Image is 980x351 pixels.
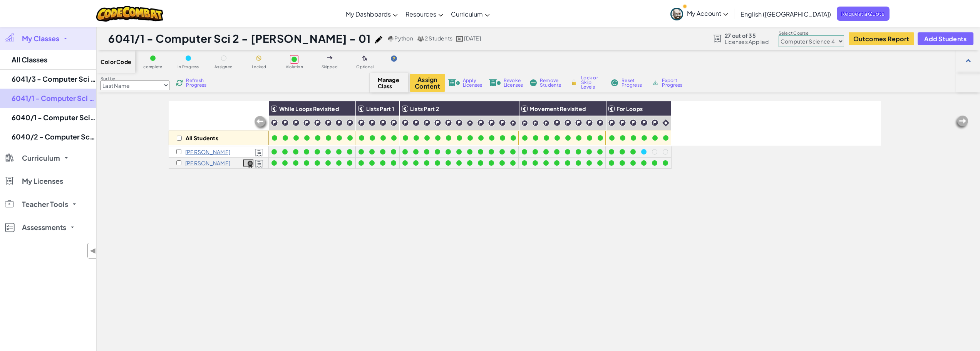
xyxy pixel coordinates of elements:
img: IconChallengeLevel.svg [303,119,310,126]
a: Request a Quote [837,7,890,21]
a: Resources [402,3,447,24]
img: IconChallengeLevel.svg [423,119,431,126]
span: Locked [252,65,266,69]
img: IconChallengeLevel.svg [510,120,516,126]
span: Export Progress [662,78,685,87]
img: IconSkippedLevel.svg [327,56,333,59]
img: IconChallengeLevel.svg [488,119,495,126]
img: IconChallengeLevel.svg [651,119,658,126]
img: IconChallengeLevel.svg [402,119,409,126]
img: IconHint.svg [391,55,397,62]
button: Outcomes Report [849,32,914,45]
span: Lists Part 2 [410,105,439,112]
span: Violation [286,65,303,69]
label: Sort by [101,76,169,82]
p: Ariel Whitworth [185,160,230,166]
span: complete [143,65,162,69]
img: IconChallengeLevel.svg [434,119,441,126]
span: Skipped [322,65,338,69]
img: IconChallengeLevel.svg [445,119,452,126]
h1: 6041/1 - Computer Sci 2 - [PERSON_NAME] - 01 [108,31,371,46]
span: 2 Students [425,35,452,42]
img: IconChallengeLevel.svg [532,120,539,126]
span: 27 out of 35 [725,32,769,39]
img: IconIntro.svg [662,119,669,126]
span: Optional [356,65,374,69]
span: Curriculum [22,155,60,161]
span: My Account [687,9,728,17]
span: Color Code [101,59,131,65]
img: IconLicenseApply.svg [448,79,460,86]
img: IconChallengeLevel.svg [456,119,463,126]
img: IconChallengeLevel.svg [596,119,604,126]
img: IconChallengeLevel.svg [271,119,278,126]
img: python.png [388,36,394,42]
span: Remove Students [540,78,563,87]
span: Lists Part 1 [366,105,394,112]
img: MultipleUsers.png [417,36,424,42]
span: Python [394,35,413,42]
img: IconReset.svg [611,79,618,86]
img: IconChallengeLevel.svg [314,119,321,126]
img: IconChallengeLevel.svg [608,119,615,126]
img: avatar [670,8,683,20]
img: IconChallengeLevel.svg [553,119,561,126]
a: Curriculum [447,3,494,24]
span: Licenses Applied [725,39,769,45]
img: IconArchive.svg [652,79,659,86]
img: certificate-icon.png [243,160,253,168]
img: IconChallengeLevel.svg [640,119,648,126]
img: IconChallengeLevel.svg [325,119,332,126]
img: IconLicenseRevoke.svg [489,79,501,86]
img: IconReload.svg [176,79,183,86]
img: CodeCombat logo [96,6,164,22]
span: Lock or Skip Levels [581,76,604,89]
img: IconChallengeLevel.svg [543,120,549,126]
span: Assessments [22,224,66,231]
img: IconChallengeLevel.svg [390,119,397,126]
span: In Progress [178,65,199,69]
span: Reset Progress [622,78,645,87]
img: IconChallengeLevel.svg [412,119,420,126]
img: IconChallengeLevel.svg [346,119,353,126]
img: IconChallengeLevel.svg [467,120,473,126]
img: IconChallengeLevel.svg [335,119,343,126]
img: IconChallengeLevel.svg [499,119,506,126]
span: My Licenses [22,178,63,185]
img: IconRemoveStudents.svg [530,79,537,86]
span: Resources [405,10,436,18]
a: English ([GEOGRAPHIC_DATA]) [737,3,835,24]
a: View Course Completion Certificate [243,158,253,167]
img: Licensed [255,148,263,157]
a: My Account [667,2,732,26]
img: IconLock.svg [570,79,578,86]
span: For Loops [616,105,643,112]
span: Teacher Tools [22,201,68,208]
span: Refresh Progress [186,78,210,87]
img: IconChallengeLevel.svg [575,119,582,126]
img: IconChallengeLevel.svg [564,119,571,126]
img: IconOptionalLevel.svg [362,55,367,62]
img: IconChallengeLevel.svg [586,119,593,126]
span: ◀ [90,245,96,256]
img: IconChallengeLevel.svg [281,119,289,126]
img: IconChallengeLevel.svg [369,119,376,126]
span: [DATE] [464,35,481,42]
span: Manage Class [378,77,400,89]
span: My Dashboards [346,10,391,18]
img: IconChallengeLevel.svg [619,119,626,126]
img: iconPencil.svg [375,36,382,44]
img: IconChallengeLevel.svg [292,119,300,126]
button: Assign Content [410,74,445,92]
p: Justin Mettey [185,149,230,155]
img: Arrow_Left_Inactive.png [253,115,269,131]
a: My Dashboards [342,3,402,24]
span: While Loops Revisited [279,105,339,112]
span: Revoke Licenses [504,78,523,87]
img: calendar.svg [456,36,463,42]
span: Assigned [214,65,233,69]
img: Arrow_Left_Inactive.png [954,115,969,130]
